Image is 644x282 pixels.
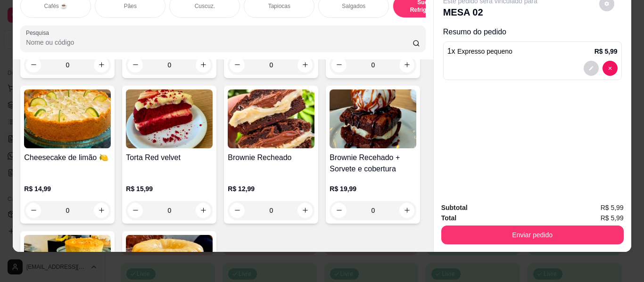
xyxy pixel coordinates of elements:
button: decrease-product-quantity [331,57,347,73]
h4: Brownie Recehado + Sorvete e cobertura [330,152,416,175]
strong: Subtotal [441,204,468,211]
button: decrease-product-quantity [128,203,143,218]
p: Tapiocas [268,2,290,10]
span: R$ 5,99 [601,202,624,213]
button: decrease-product-quantity [603,61,618,76]
button: increase-product-quantity [297,203,313,218]
button: decrease-product-quantity [230,203,245,218]
p: R$ 19,99 [330,184,416,193]
button: decrease-product-quantity [26,57,41,73]
button: decrease-product-quantity [230,57,245,73]
button: decrease-product-quantity [331,203,347,218]
button: increase-product-quantity [94,203,109,218]
h4: Brownie Recheado [228,152,314,163]
h4: Cheesecake de limão 🍋 [24,152,111,163]
strong: Total [441,214,456,222]
button: Enviar pedido [441,226,624,244]
input: Pesquisa [26,38,413,47]
p: MESA 02 [443,6,537,19]
p: Cuscuz. [195,2,215,10]
button: decrease-product-quantity [26,203,41,218]
button: increase-product-quantity [94,57,109,73]
p: R$ 15,99 [126,184,213,193]
img: product-image [126,89,213,148]
p: Resumo do pedido [443,26,622,38]
label: Pesquisa [26,29,52,37]
span: R$ 5,99 [601,213,624,223]
button: decrease-product-quantity [584,61,599,76]
button: decrease-product-quantity [128,57,143,73]
p: 1 x [447,46,512,57]
p: R$ 14,99 [24,184,111,193]
img: product-image [24,89,111,148]
button: increase-product-quantity [399,203,414,218]
h4: Torta Red velvet [126,152,213,163]
img: product-image [330,89,416,148]
p: Salgados [342,2,365,10]
span: Expresso pequeno [457,48,512,55]
p: R$ 12,99 [228,184,314,193]
button: increase-product-quantity [297,57,313,73]
button: increase-product-quantity [196,203,211,218]
p: Pães [124,2,137,10]
p: R$ 5,99 [594,47,618,56]
button: increase-product-quantity [196,57,211,73]
img: product-image [228,89,314,148]
p: Cafés ☕ [44,2,67,10]
button: increase-product-quantity [399,57,414,73]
